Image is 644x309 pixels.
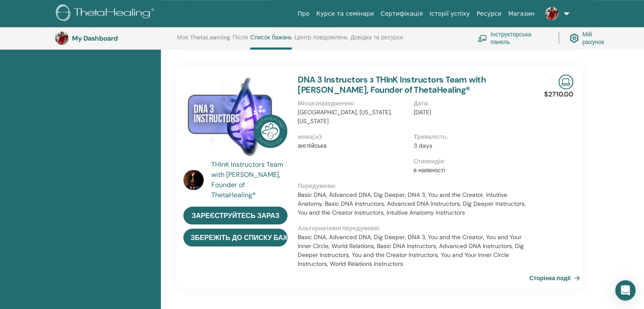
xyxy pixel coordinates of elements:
[250,34,292,50] a: Список бажань
[183,170,204,190] img: default.jpg
[177,34,230,47] a: Моє ThetaLearning
[414,166,524,175] p: в наявності
[298,141,408,150] p: англійська
[505,6,538,22] a: Магазин
[298,190,529,217] p: Basic DNA, Advanced DNA, Dig Deeper, DNA 3, You and the Creator, Intuitive Anatomy, Basic DNA Ins...
[183,207,287,224] a: Зареєструйтесь зараз
[211,160,290,200] a: THInK Instructors Team with [PERSON_NAME], Founder of ThetaHealing®
[233,34,248,47] a: Після
[414,157,524,166] p: Стипендія :
[183,74,287,162] img: DNA 3 Instructors
[298,108,408,126] p: [GEOGRAPHIC_DATA], [US_STATE], [US_STATE]
[55,31,69,45] img: default.jpg
[298,99,408,108] p: Місцезнаходження :
[414,132,524,141] p: Тривалість :
[294,34,348,47] a: Центр повідомлень
[414,141,524,150] p: 3 days
[569,31,579,45] img: cog.svg
[545,7,558,20] img: default.jpg
[298,233,529,268] p: Basic DNA, Advanced DNA, Dig Deeper, DNA 3, You and the Creator, You and Your Inner Circle, World...
[298,224,529,233] p: Альтернативні передумови :
[414,108,524,117] p: [DATE]
[414,99,524,108] p: Дата :
[558,74,573,89] img: Live Online Seminar
[615,280,636,301] div: Open Intercom Messenger
[183,229,287,246] button: Збережіть до списку бажань
[478,35,487,42] img: chalkboard-teacher.svg
[377,6,426,22] a: Сертифікація
[313,6,377,22] a: Курси та семінари
[192,211,279,220] span: Зареєструйтесь зараз
[473,6,505,22] a: Ресурси
[529,272,583,284] a: Сторінка події
[298,74,486,95] a: DNA 3 Instructors з THInK Instructors Team with [PERSON_NAME], Founder of ThetaHealing®
[478,29,548,47] a: Інструкторська панель
[72,34,157,42] h3: My Dashboard
[298,182,529,190] p: Передумови :
[298,132,408,141] p: мова(и) :
[351,34,403,47] a: Довідка та ресурси
[426,6,473,22] a: Історії успіху
[294,6,313,22] a: Про
[544,89,573,99] p: $2710.00
[569,29,613,47] a: Мій рахунок
[56,4,157,23] img: logo.png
